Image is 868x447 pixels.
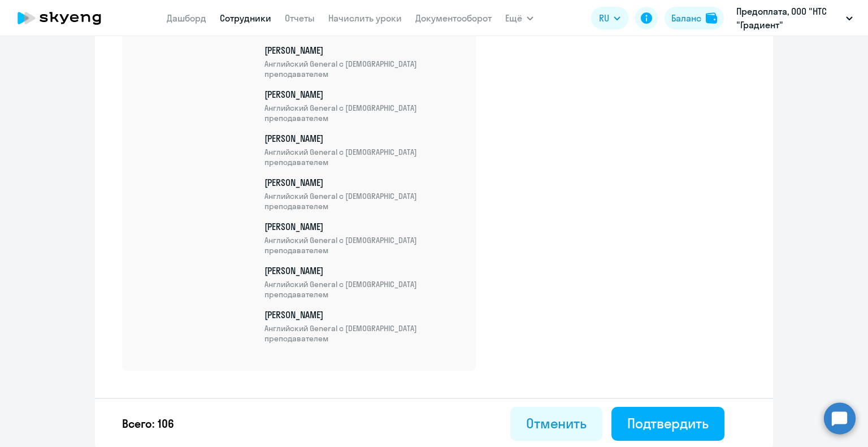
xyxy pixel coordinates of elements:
a: Документооборот [415,12,492,24]
span: Английский General с [DEMOGRAPHIC_DATA] преподавателем [264,103,462,123]
p: [PERSON_NAME] [264,132,462,167]
p: Предоплата, ООО "НТС "Градиент" [736,5,841,32]
a: Дашборд [167,12,206,24]
a: Сотрудники [220,12,271,24]
p: [PERSON_NAME] [264,44,462,79]
button: RU [591,7,628,29]
p: [PERSON_NAME] [264,220,462,255]
p: [PERSON_NAME] [264,309,462,344]
button: Балансbalance [665,7,724,29]
span: Английский General с [DEMOGRAPHIC_DATA] преподавателем [264,235,462,255]
p: [PERSON_NAME] [264,264,462,300]
span: Английский General с [DEMOGRAPHIC_DATA] преподавателем [264,191,462,211]
div: Баланс [671,11,701,25]
div: Подтвердить [627,414,709,432]
a: Начислить уроки [328,12,402,24]
span: Английский General с [DEMOGRAPHIC_DATA] преподавателем [264,147,462,167]
button: Ещё [505,7,533,29]
img: balance [706,12,717,24]
p: [PERSON_NAME] [264,176,462,211]
span: Ещё [505,11,522,25]
button: Подтвердить [611,407,724,441]
span: Английский General с [DEMOGRAPHIC_DATA] преподавателем [264,279,462,300]
p: [PERSON_NAME] [264,88,462,123]
span: RU [599,11,609,25]
p: Всего: 106 [122,416,174,432]
button: Отменить [510,407,602,441]
span: Английский General с [DEMOGRAPHIC_DATA] преподавателем [264,59,462,79]
div: Отменить [526,414,587,432]
button: Предоплата, ООО "НТС "Градиент" [731,5,858,32]
span: Английский General с [DEMOGRAPHIC_DATA] преподавателем [264,323,462,344]
a: Отчеты [285,12,315,24]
